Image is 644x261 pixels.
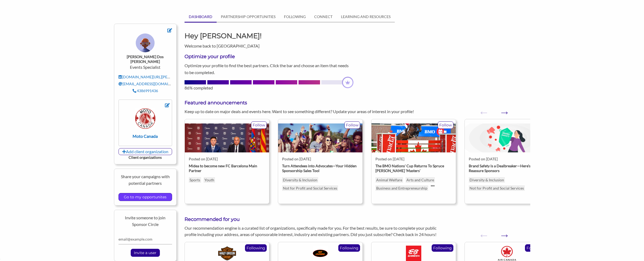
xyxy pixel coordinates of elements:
p: Optimize your profile to find the best partners. Click the bar and choose an item that needs to b... [185,62,353,76]
strong: [PERSON_NAME] Dos [PERSON_NAME] [127,54,164,64]
a: Add client organization [119,148,172,155]
button: Previous [478,230,484,235]
strong: Midea to become new FC Barcelona Main Partner [189,164,257,173]
img: dashboard-profile-progress-crown-a4ad1e52.png [342,77,353,88]
strong: The BMO Nations' Cup Returns To Spruce [PERSON_NAME] 'Masters' [375,164,444,173]
img: ToyFaces_Colored_BG_8_cw6kwm [136,33,155,52]
strong: Client organizations [129,155,162,160]
strong: Brand Safety is a Dealbreaker—Here’s How to Reassure Sponsors [469,164,544,173]
img: Air Canada Logo [497,246,516,261]
p: Share your campaigns with potential partners [119,173,172,187]
img: Logo [216,246,239,261]
h3: Featured announcements [185,100,530,106]
img: IMAGE_1.jpg [185,123,269,152]
button: Previous [478,107,484,112]
div: Keep up to date on major deals and events here. Want to see something different? Update your area... [181,108,446,115]
a: 4386991436 [133,88,158,93]
p: Following [525,245,546,251]
a: DASHBOARD [185,12,217,22]
p: Following [339,245,360,251]
p: Arts and Culture [406,177,435,183]
p: Following [432,245,453,251]
a: Youth [204,177,215,183]
p: Not for Profit and Social Services [469,185,525,191]
a: [EMAIL_ADDRESS][DOMAIN_NAME] [119,82,185,86]
div: Posted on [DATE] [469,157,545,161]
input: email@example.com [119,234,172,245]
strong: Turn Attendees into Advocates—Your Hidden Sponsorship Sales Tool [282,164,357,173]
a: FOLLOWING [280,12,310,22]
div: 86% completed [185,85,353,91]
strong: Moto Canada [133,134,158,139]
div: Posted on [DATE] [189,157,265,161]
div: Our recommendation engine is a curated list of organizations, specifically made for you. For the ... [181,225,446,238]
a: PARTNERSHIP OPPORTUNITIES [217,12,280,22]
img: hro2n78csy6xogamkarv.png [465,123,549,152]
p: Follow [345,122,360,129]
input: Invite a user [131,249,159,256]
img: q1u5f2njez4wmhyqyyjf.png [278,123,362,152]
a: [DOMAIN_NAME][URL][PERSON_NAME][PERSON_NAME] [119,75,221,79]
p: Follow [251,122,266,129]
div: Posted on [DATE] [375,157,452,161]
img: yp66v0sasgcapjckc3yt [135,108,155,129]
p: Business and Entrepreneurship [375,185,428,191]
a: Moto Canada [125,108,166,138]
a: LEARNING AND RESOURCES [337,12,395,22]
a: CONNECT [310,12,337,22]
p: Invite someone to join Sponsor Circle [119,214,172,228]
div: Welcome back to [GEOGRAPHIC_DATA] [181,31,269,49]
h1: Hey [PERSON_NAME]! [185,31,265,41]
img: efthcbfqjzbgsek6vial.jpg [371,123,456,152]
p: Animal Welfare [375,177,403,183]
input: Go to my opportunites [121,193,169,201]
a: Sports [189,177,201,183]
p: Following [245,245,266,251]
img: Hot Leathers Logo [313,246,328,261]
h3: Optimize your profile [185,53,353,60]
p: Follow [438,122,453,129]
p: Not for Profit and Social Services [282,185,338,191]
img: EB Games Logo [406,246,421,261]
button: Next [499,107,504,112]
h3: Recommended for you [185,216,530,223]
div: Events Specialist [119,33,172,95]
p: Diversity & Inclusion [469,177,505,183]
div: Posted on [DATE] [282,157,358,161]
p: Diversity & Inclusion [282,177,318,183]
button: Next [499,230,504,235]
